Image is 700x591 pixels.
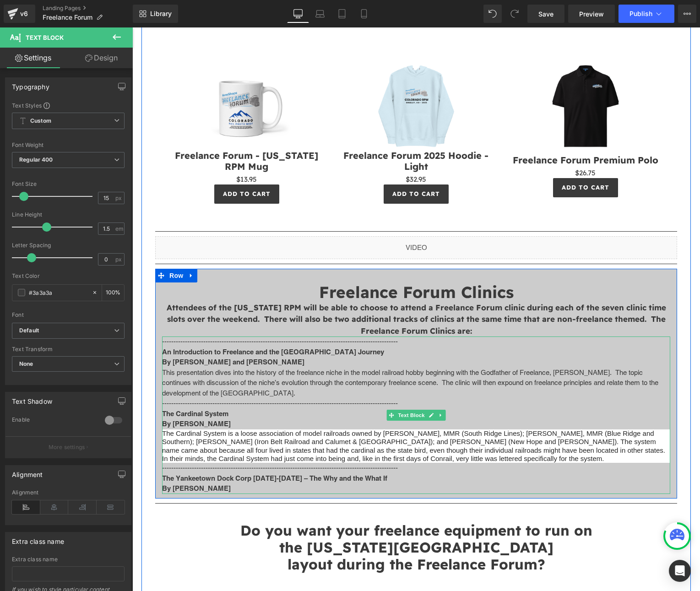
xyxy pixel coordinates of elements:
[331,5,353,23] a: Tablet
[108,494,460,512] strong: Do you want your freelance equipment to run on
[12,466,43,478] div: Alignment
[380,127,526,138] a: Freelance Forum Premium Polo
[49,443,85,451] p: More settings
[30,331,172,338] b: By [PERSON_NAME] and [PERSON_NAME]
[12,312,125,318] div: Font
[71,35,158,123] img: Freelance Forum - Colorado RPM Mug
[309,5,331,23] a: Laptop
[104,147,125,157] span: $13.95
[12,142,125,148] div: Font Weight
[619,5,674,23] button: Publish
[29,287,87,298] input: Color
[30,117,51,125] b: Custom
[82,157,147,176] button: Add To Cart
[18,8,30,20] div: v6
[125,562,444,580] strong: Fill out the information below to get started:
[30,435,538,446] p: -------------------------------------------------------------------------------------------------...
[30,457,98,465] b: By [PERSON_NAME]
[443,141,463,151] span: $26.75
[41,123,188,145] a: Freelance Forum - [US_STATE] RPM Mug
[30,340,538,371] p: This presentation dives into the history of the freelance niche in the model railroad hobby begin...
[35,241,53,255] span: Row
[43,14,92,21] span: Freelance Forum
[5,436,131,458] button: More settings
[568,5,615,23] a: Preview
[240,35,328,123] img: Freelance Forum 2025 Hoodie - Light
[12,346,125,352] div: Text Transform
[353,5,375,23] a: Mobile
[260,163,308,170] span: Add To Cart
[12,78,49,91] div: Typography
[26,34,64,41] span: Text Block
[150,10,172,18] span: Library
[155,528,413,546] strong: layout during the Freelance Forum?
[304,382,314,393] a: Expand / Collapse
[12,556,125,563] div: Extra class name
[421,151,486,170] button: Add To Cart
[30,382,96,390] b: The Cardinal System
[483,5,502,23] button: Undo
[30,402,533,435] span: The Cardinal System is a loose association of model railroads owned by [PERSON_NAME], MMR (South ...
[115,226,123,232] span: em
[211,123,357,145] a: Freelance Forum 2025 Hoodie - Light
[287,5,309,23] a: Desktop
[115,256,123,262] span: px
[538,9,553,19] span: Save
[30,309,538,320] p: -------------------------------------------------------------------------------------------------...
[505,5,524,23] button: Redo
[429,156,477,163] span: Add To Cart
[12,242,125,249] div: Letter Spacing
[12,102,125,109] div: Text Styles
[133,5,178,23] a: New Library
[579,9,604,19] span: Preview
[12,273,125,279] div: Text Color
[264,382,294,393] span: Text Block
[115,195,123,201] span: px
[30,447,255,455] b: The Yankeetown Dock Corp [DATE]-[DATE] – The Why and the What If
[12,181,125,187] div: Font Size
[187,255,381,275] strong: Freelance Forum Clinics
[43,5,133,12] a: Landing Pages
[30,320,252,328] b: An Introduction to Freelance and the [GEOGRAPHIC_DATA] Journey
[12,211,125,218] div: Line Height
[629,10,652,17] span: Publish
[34,275,534,308] strong: Attendees of the [US_STATE] RPM will be able to choose to attend a Freelance Forum clinic during ...
[12,489,125,496] div: Alignment
[4,5,35,23] a: v6
[30,392,98,400] b: By [PERSON_NAME]
[409,35,497,123] img: Freelance Forum Premium Polo
[68,48,135,68] a: Design
[91,163,138,170] span: Add To Cart
[53,241,65,255] a: Expand / Collapse
[19,156,53,163] b: Regular 400
[19,327,39,335] i: Default
[251,157,316,176] button: Add To Cart
[669,560,691,582] div: Open Intercom Messenger
[102,285,124,301] div: %
[12,392,52,405] div: Text Shadow
[678,5,696,23] button: More
[147,511,421,529] strong: the [US_STATE][GEOGRAPHIC_DATA]
[30,371,538,381] p: -------------------------------------------------------------------------------------------------...
[273,147,294,157] span: $32.95
[12,416,96,426] div: Enable
[12,532,64,545] div: Extra class name
[19,360,33,367] b: None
